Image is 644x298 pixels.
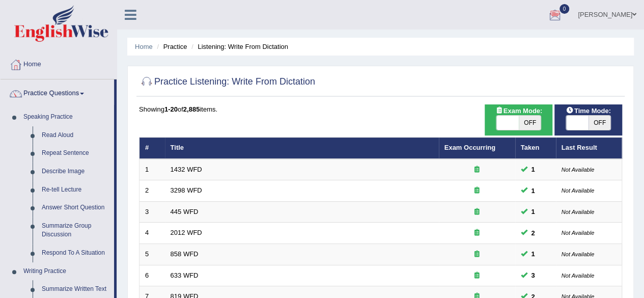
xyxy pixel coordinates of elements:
[444,228,510,238] div: Exam occurring question
[562,105,615,116] span: Time Mode:
[139,201,165,223] td: 3
[37,199,114,217] a: Answer Short Question
[556,138,622,159] th: Last Result
[559,4,570,14] span: 0
[444,271,510,281] div: Exam occurring question
[183,105,200,113] b: 2,885
[139,244,165,265] td: 5
[527,164,539,175] span: You can still take this question
[485,104,552,136] div: Show exams occurring in exams
[491,105,546,116] span: Exam Mode:
[171,166,202,173] a: 1432 WFD
[171,208,199,215] a: 445 WFD
[562,187,594,194] small: Not Available
[171,250,199,258] a: 858 WFD
[515,138,556,159] th: Taken
[19,262,114,281] a: Writing Practice
[519,116,541,130] span: OFF
[444,144,495,151] a: Exam Occurring
[37,244,114,262] a: Respond To A Situation
[37,126,114,145] a: Read Aloud
[154,42,187,51] li: Practice
[37,144,114,162] a: Repeat Sentence
[444,186,510,196] div: Exam occurring question
[1,50,117,76] a: Home
[165,138,439,159] th: Title
[527,185,539,196] span: You can still take this question
[139,104,622,114] div: Showing of items.
[562,230,594,236] small: Not Available
[527,249,539,259] span: You can still take this question
[139,138,165,159] th: #
[562,209,594,215] small: Not Available
[1,79,114,105] a: Practice Questions
[37,162,114,181] a: Describe Image
[37,217,114,244] a: Summarize Group Discussion
[139,159,165,180] td: 1
[562,273,594,279] small: Not Available
[562,251,594,257] small: Not Available
[139,265,165,286] td: 6
[527,206,539,217] span: You can still take this question
[527,270,539,281] span: You can still take this question
[189,42,288,51] li: Listening: Write From Dictation
[37,181,114,199] a: Re-tell Lecture
[139,74,315,90] h2: Practice Listening: Write From Dictation
[164,105,178,113] b: 1-20
[527,228,539,238] span: You can still take this question
[444,165,510,175] div: Exam occurring question
[171,229,202,236] a: 2012 WFD
[135,43,153,50] a: Home
[562,167,594,173] small: Not Available
[171,272,199,279] a: 633 WFD
[19,108,114,126] a: Speaking Practice
[444,207,510,217] div: Exam occurring question
[139,180,165,202] td: 2
[171,186,202,194] a: 3298 WFD
[444,250,510,259] div: Exam occurring question
[589,116,611,130] span: OFF
[139,223,165,244] td: 4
